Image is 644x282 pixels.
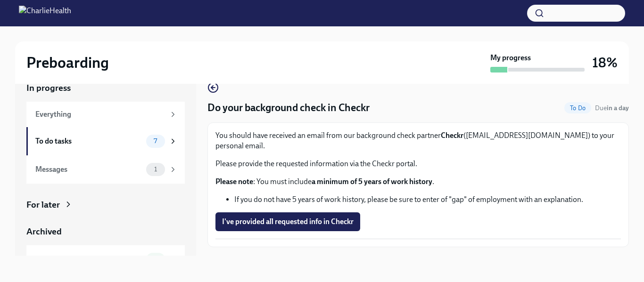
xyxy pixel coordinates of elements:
div: To do tasks [35,136,142,146]
div: Messages [35,164,142,175]
div: Completed tasks [35,254,142,265]
strong: a minimum of 5 years of work history [312,177,432,186]
div: Everything [35,109,165,120]
a: For later [26,199,185,211]
strong: My progress [490,53,531,63]
img: CharlieHealth [19,6,71,21]
a: Everything [26,102,185,127]
strong: Checkr [441,131,463,140]
h2: Preboarding [26,53,109,72]
a: Archived [26,226,185,238]
span: To Do [564,105,591,112]
strong: in a day [607,104,629,112]
button: I've provided all requested info in Checkr [215,212,360,231]
p: You should have received an email from our background check partner ([EMAIL_ADDRESS][DOMAIN_NAME]... [215,130,621,151]
span: 7 [148,137,163,145]
h4: Do your background check in Checkr [207,101,370,115]
a: To do tasks7 [26,127,185,155]
li: If you do not have 5 years of work history, please be sure to enter of "gap" of employment with a... [234,194,621,205]
h3: 18% [592,54,618,71]
div: For later [26,199,60,211]
strong: Please note [215,177,253,186]
span: 1 [149,166,163,173]
a: Completed tasks [26,245,185,274]
span: I've provided all requested info in Checkr [222,217,354,226]
a: In progress [26,82,185,94]
span: September 11th, 2025 09:00 [595,104,629,113]
a: Messages1 [26,155,185,184]
span: Due [595,104,629,112]
p: : You must include . [215,177,621,187]
p: Please provide the requested information via the Checkr portal. [215,159,621,169]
